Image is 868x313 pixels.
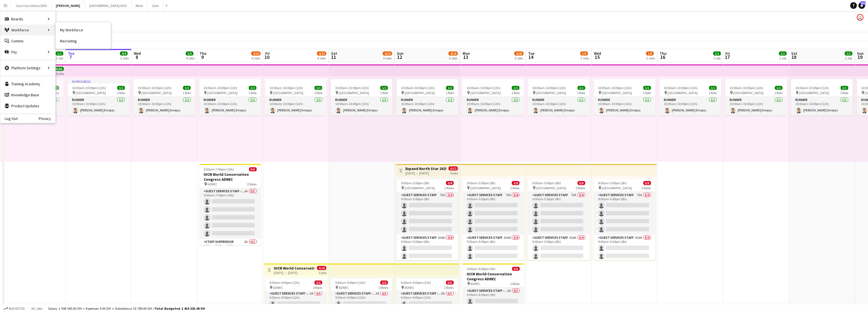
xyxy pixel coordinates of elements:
[791,51,798,56] span: Sat
[462,235,524,277] app-card-role: Guest Services Staff616A0/49:00am-5:00pm (8h)
[397,79,458,116] app-job-card: 10:00am-10:00pm (12h)1/1 [GEOGRAPHIC_DATA]1 RoleRunner1/110:00am-10:00pm (12h)[PERSON_NAME] Emejas
[857,51,864,56] span: Sun
[273,91,303,95] span: [GEOGRAPHIC_DATA]
[449,51,458,56] span: 4/18
[199,97,261,116] app-card-role: Runner1/110:00am-10:00pm (12h)[PERSON_NAME] Emejas
[249,167,257,171] span: 0/6
[68,79,129,116] div: In progress10:00am-10:00pm (12h)1/1 [GEOGRAPHIC_DATA]1 RoleRunner1/110:00am-10:00pm (12h)[PERSON_...
[594,179,656,260] app-job-card: 9:00am-5:00pm (8h)0/8 [GEOGRAPHIC_DATA]2 RolesGuest Services Staff73A0/49:00am-5:00pm (8h) Guest ...
[39,116,55,121] a: Privacy
[857,14,864,21] app-user-avatar: Kate Oliveros
[204,86,237,90] span: 10:00am-10:00pm (12h)
[200,188,261,239] app-card-role: Guest Services Staff - Senior2A0/59:00am-7:00pm (10h)
[331,79,392,116] div: 10:00am-10:00pm (12h)1/1 [GEOGRAPHIC_DATA]1 RoleRunner1/110:00am-10:00pm (12h)[PERSON_NAME] Emejas
[796,86,829,90] span: 10:00am-10:00pm (12h)
[265,97,327,116] app-card-role: Runner1/110:00am-10:00pm (12h)[PERSON_NAME] Emejas
[462,97,524,116] app-card-role: Runner1/110:00am-10:00pm (12h)[PERSON_NAME] Emejas
[331,51,337,56] span: Sat
[200,239,261,257] app-card-role: Staff Supervisor2A0/19:00am-7:00pm (10h)
[0,116,18,121] a: Log Out
[249,91,256,95] span: 1 Role
[580,51,588,56] span: 1/9
[56,51,63,56] span: 1/1
[779,51,787,56] span: 1/1
[401,181,430,185] span: 9:00am-5:00pm (8h)
[68,79,129,84] div: In progress
[117,86,125,90] span: 1/1
[594,192,656,235] app-card-role: Guest Services Staff73A0/49:00am-5:00pm (8h)
[861,1,866,5] span: 654
[252,56,260,60] div: 4 Jobs
[643,181,651,185] span: 0/8
[775,91,783,95] span: 1 Role
[799,91,829,95] span: [GEOGRAPHIC_DATA]
[339,285,349,290] span: ADNEC
[379,285,388,290] span: 2 Roles
[85,0,131,11] button: [GEOGRAPHIC_DATA] 2025
[709,86,717,90] span: 1/1
[269,86,303,90] span: 10:00am-10:00pm (12h)
[577,91,585,95] span: 1 Role
[725,79,787,116] app-job-card: 10:00am-10:00pm (12h)1/1 [GEOGRAPHIC_DATA]1 RoleRunner1/110:00am-10:00pm (12h)[PERSON_NAME] Emejas
[133,54,141,60] span: 8
[397,51,403,56] span: Sun
[528,179,590,260] div: 9:00am-5:00pm (8h)0/8 [GEOGRAPHIC_DATA]2 RolesGuest Services Staff73A0/49:00am-5:00pm (8h) Guest ...
[714,56,721,60] div: 1 Job
[0,13,55,24] div: Boards
[467,86,500,90] span: 10:00am-10:00pm (12h)
[331,97,392,116] app-card-role: Runner1/110:00am-10:00pm (12h)[PERSON_NAME] Emejas
[462,192,524,235] app-card-role: Guest Services Staff73A0/49:00am-5:00pm (8h)
[840,91,848,95] span: 1 Role
[578,86,585,90] span: 1/1
[251,51,261,56] span: 4/10
[397,179,458,260] div: 9:00am-5:00pm (8h)0/8 [GEOGRAPHIC_DATA]2 RolesGuest Services Staff73A0/49:00am-5:00pm (8h) Guest ...
[643,86,651,90] span: 1/1
[733,91,764,95] span: [GEOGRAPHIC_DATA]
[594,97,656,116] app-card-role: Runner1/110:00am-10:00pm (12h)[PERSON_NAME] Emejas
[9,307,25,311] span: Budgeted
[200,172,261,182] h3: IUCN World Conservation Congress ADNEC
[199,54,206,60] span: 9
[598,86,632,90] span: 10:00am-10:00pm (12h)
[775,86,783,90] span: 1/1
[528,235,590,277] app-card-role: Guest Services Staff616A0/49:00am-5:00pm (8h)
[512,86,520,90] span: 1/1
[199,79,261,116] app-job-card: 10:00am-10:00pm (12h)1/1 [GEOGRAPHIC_DATA]1 RoleRunner1/110:00am-10:00pm (12h)[PERSON_NAME] Emejas
[791,54,798,60] span: 18
[593,54,601,60] span: 15
[265,79,327,116] app-job-card: 10:00am-10:00pm (12h)1/1 [GEOGRAPHIC_DATA]1 RoleRunner1/110:00am-10:00pm (12h)[PERSON_NAME] Emejas
[581,56,589,60] div: 2 Jobs
[462,179,524,260] app-job-card: 9:00am-5:00pm (8h)0/8 [GEOGRAPHIC_DATA]2 RolesGuest Services Staff73A0/49:00am-5:00pm (8h) Guest ...
[845,51,853,56] span: 1/1
[207,91,238,95] span: [GEOGRAPHIC_DATA]
[725,97,787,116] app-card-role: Runner1/110:00am-10:00pm (12h)[PERSON_NAME] Emejas
[11,0,51,11] button: Coca Coca Arena 2025
[533,86,566,90] span: 10:00am-10:00pm (12h)
[30,306,43,311] span: All jobs
[594,79,656,116] app-job-card: 10:00am-10:00pm (12h)1/1 [GEOGRAPHIC_DATA]1 RoleRunner1/110:00am-10:00pm (12h)[PERSON_NAME] Emejas
[397,235,458,277] app-card-role: Guest Services Staff616A0/49:00am-5:00pm (8h)
[405,186,435,190] span: [GEOGRAPHIC_DATA]
[659,54,667,60] span: 16
[56,56,63,60] div: 1 Job
[730,86,763,90] span: 10:00am-10:00pm (12h)
[725,54,730,60] span: 17
[51,0,85,11] button: [PERSON_NAME]
[401,281,431,285] span: 9:00am-9:00pm (12h)
[726,51,730,56] span: Fri
[314,91,322,95] span: 1 Role
[405,285,414,290] span: ADNEC
[0,62,55,73] div: Platform Settings
[76,91,106,95] span: [GEOGRAPHIC_DATA]
[117,91,125,95] span: 1 Role
[204,167,234,171] span: 9:00am-7:00pm (10h)
[709,91,717,95] span: 1 Role
[200,164,261,245] app-job-card: 9:00am-7:00pm (10h)0/6IUCN World Conservation Congress ADNEC ADNEC2 RolesGuest Services Staff - S...
[269,281,300,285] span: 9:00am-9:00pm (12h)
[449,166,458,171] span: 0/32
[512,91,520,95] span: 1 Role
